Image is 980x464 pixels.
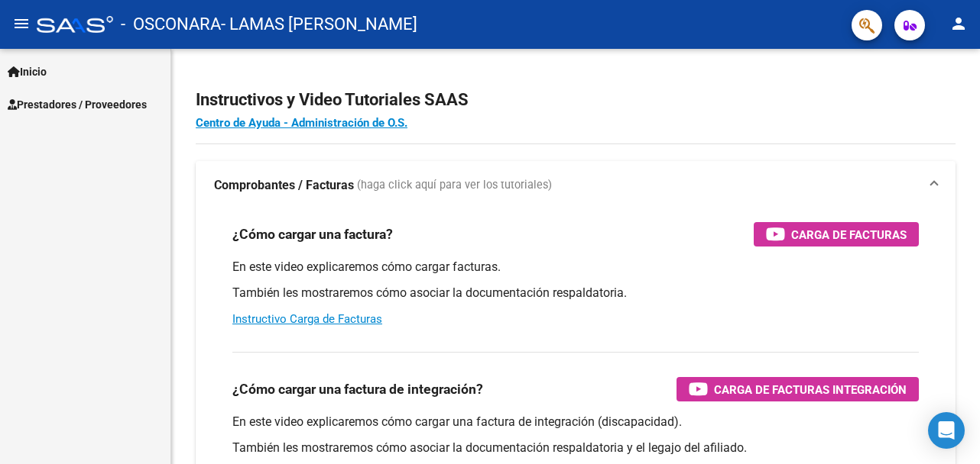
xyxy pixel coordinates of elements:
h2: Instructivos y Video Tutoriales SAAS [196,85,956,114]
p: En este video explicaremos cómo cargar una factura de integración (discapacidad). [232,414,919,430]
span: Inicio [8,63,47,80]
span: - LAMAS [PERSON_NAME] [221,8,417,41]
strong: Comprobantes / Facturas [214,177,354,194]
h3: ¿Cómo cargar una factura? [232,224,393,245]
span: - OSCONARA [121,8,221,41]
button: Carga de Facturas [754,222,919,246]
span: Carga de Facturas [791,225,907,244]
span: Prestadores / Proveedores [8,96,147,113]
mat-icon: person [949,14,968,33]
span: (haga click aquí para ver los tutoriales) [357,177,552,194]
a: Instructivo Carga de Facturas [232,312,382,326]
p: En este video explicaremos cómo cargar facturas. [232,259,919,275]
span: Carga de Facturas Integración [714,380,907,399]
h3: ¿Cómo cargar una factura de integración? [232,379,483,400]
p: También les mostraremos cómo asociar la documentación respaldatoria y el legajo del afiliado. [232,440,919,456]
div: Open Intercom Messenger [928,412,965,449]
mat-icon: menu [12,14,31,33]
p: También les mostraremos cómo asociar la documentación respaldatoria. [232,285,919,301]
a: Centro de Ayuda - Administración de O.S. [196,116,407,130]
button: Carga de Facturas Integración [677,377,919,401]
mat-expansion-panel-header: Comprobantes / Facturas (haga click aquí para ver los tutoriales) [196,161,956,210]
